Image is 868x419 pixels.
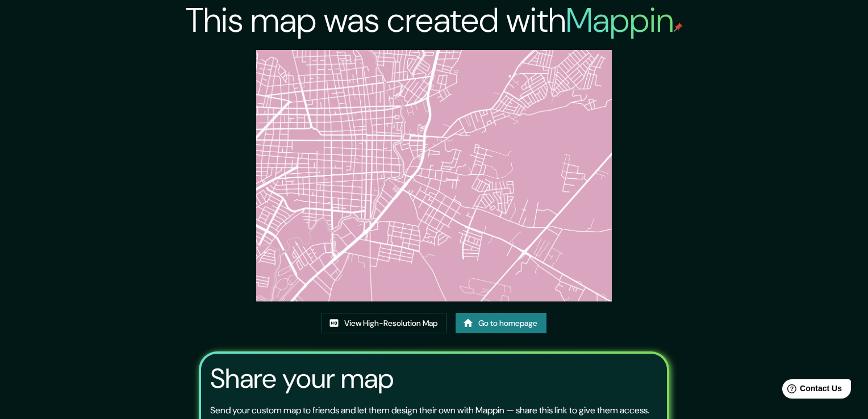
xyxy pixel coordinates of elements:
a: Go to homepage [456,313,546,334]
img: mappin-pin [674,23,683,32]
a: View High-Resolution Map [322,313,446,334]
img: created-map [256,50,612,301]
p: Send your custom map to friends and let them design their own with Mappin — share this link to gi... [210,404,649,417]
iframe: Help widget launcher [767,375,856,407]
h3: Share your map [210,363,394,395]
